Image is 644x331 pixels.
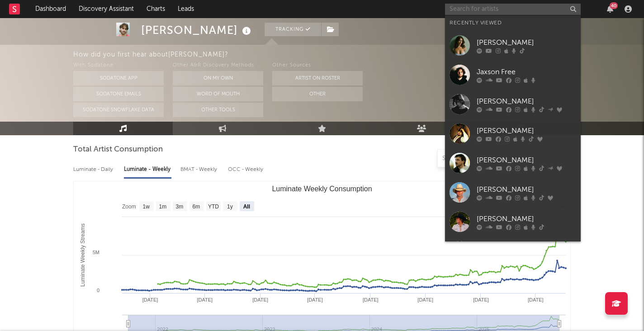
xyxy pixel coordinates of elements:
text: Zoom [122,203,136,210]
button: 40 [607,5,613,13]
text: 0 [97,288,99,293]
div: [PERSON_NAME] [477,155,576,165]
text: All [243,203,250,210]
button: Tracking [265,23,321,36]
text: 6m [193,203,200,210]
span: Total Artist Consumption [73,144,163,155]
div: [PERSON_NAME] [141,23,253,38]
div: [PERSON_NAME] [477,213,576,224]
a: [PERSON_NAME] [445,148,581,178]
div: Other Sources [272,60,363,71]
text: [DATE] [363,297,379,303]
div: [PERSON_NAME] [477,184,576,195]
text: [DATE] [528,297,544,303]
div: OCC - Weekly [228,162,264,177]
input: Search by song name or URL [438,155,533,162]
a: [PERSON_NAME] [445,119,581,148]
div: With Sodatone [73,60,164,71]
div: 40 [610,2,618,9]
text: Luminate Weekly Streams [80,223,86,287]
text: 1y [227,203,233,210]
text: 1m [159,203,167,210]
div: Jaxson Free [477,66,576,77]
input: Search for artists [445,4,581,15]
div: [PERSON_NAME] [477,37,576,48]
button: Sodatone Emails [73,87,164,101]
div: [PERSON_NAME] [477,125,576,136]
span: Music [73,126,106,137]
text: [DATE] [473,297,489,303]
text: YTD [208,203,219,210]
button: Word Of Mouth [173,87,263,101]
a: [PERSON_NAME] [445,236,581,266]
a: [PERSON_NAME] [445,31,581,60]
text: 3m [176,203,184,210]
button: On My Own [173,71,263,85]
div: How did you first hear about [PERSON_NAME] ? [73,49,644,60]
text: Luminate Weekly Consumption [272,185,372,193]
text: 5M [93,250,99,255]
button: Other Tools [173,103,263,117]
div: [PERSON_NAME] [477,96,576,107]
text: [DATE] [307,297,323,303]
a: [PERSON_NAME] [445,90,581,119]
text: [DATE] [252,297,268,303]
button: Sodatone App [73,71,164,85]
a: [PERSON_NAME] [445,178,581,207]
text: [DATE] [197,297,213,303]
div: Luminate - Daily [73,162,115,177]
button: Sodatone Snowflake Data [73,103,164,117]
button: Artist on Roster [272,71,363,85]
a: [PERSON_NAME] [445,207,581,236]
text: [DATE] [142,297,158,303]
text: 1w [143,203,150,210]
div: Recently Viewed [450,18,576,28]
button: Other [272,87,363,101]
div: Other A&R Discovery Methods [173,60,263,71]
div: BMAT - Weekly [180,162,219,177]
a: Jaxson Free [445,60,581,90]
text: [DATE] [417,297,433,303]
div: Luminate - Weekly [124,162,171,177]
